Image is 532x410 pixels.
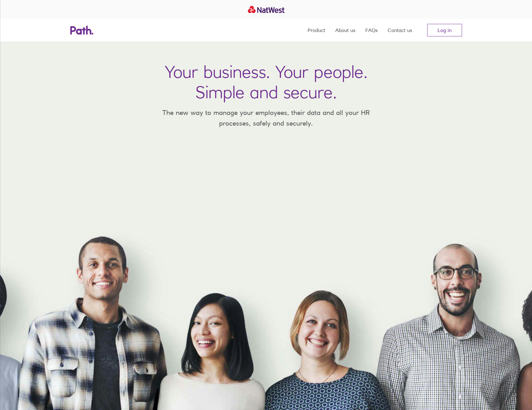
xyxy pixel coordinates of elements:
a: FAQs [365,19,378,41]
a: About us [335,19,355,41]
a: Log in [427,24,462,36]
a: Contact us [388,19,412,41]
a: Product [308,19,325,41]
p: The new way to manage your employees, their data and all your HR processes, safely and securely. [153,107,379,128]
h1: Your business. Your people. Simple and secure. [165,62,368,102]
